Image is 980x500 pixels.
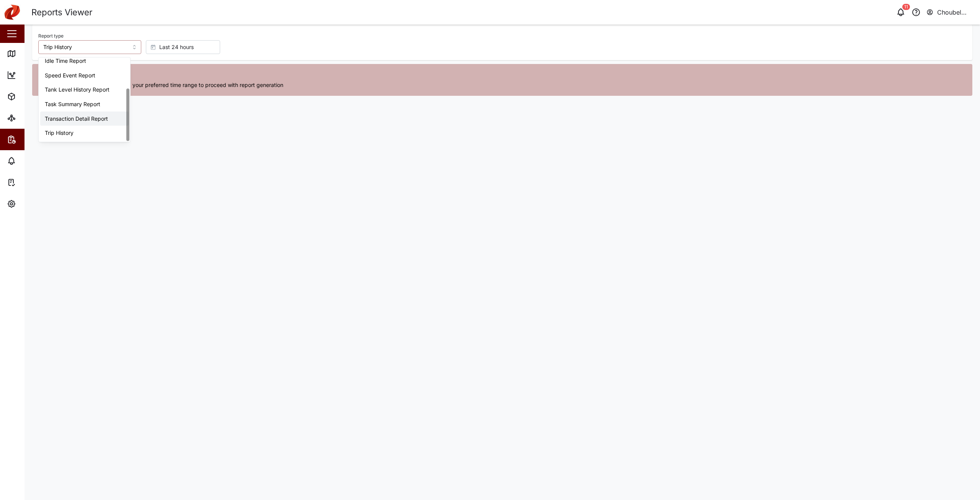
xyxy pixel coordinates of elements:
div: Reports [20,135,46,144]
div: Settings [20,200,47,208]
div: Task Summary Report [40,97,129,111]
div: Idle Time Report [40,54,129,68]
div: Choubel Lamera [937,8,973,17]
div: Dashboard [20,71,54,79]
div: Please select a report type and your preferred time range to proceed with report generation [52,81,967,89]
div: Trip History [40,126,129,140]
span: Last 24 hours [159,41,194,54]
div: Reports Viewer [31,6,92,19]
div: Speed Event Report [40,68,129,83]
div: Tasks [20,178,41,187]
img: Main Logo [4,4,21,21]
input: Choose a Report Type [38,40,141,54]
button: Choubel Lamera [926,7,974,18]
div: Tank Level History Report [40,82,129,97]
div: Assets [20,92,44,101]
div: Map [20,49,37,58]
div: Sites [20,114,38,122]
button: Last 24 hours [146,40,220,54]
div: Transaction Detail Report [40,111,129,126]
label: Report type [38,33,64,39]
div: Alarms [20,157,44,165]
div: 11 [902,4,910,10]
